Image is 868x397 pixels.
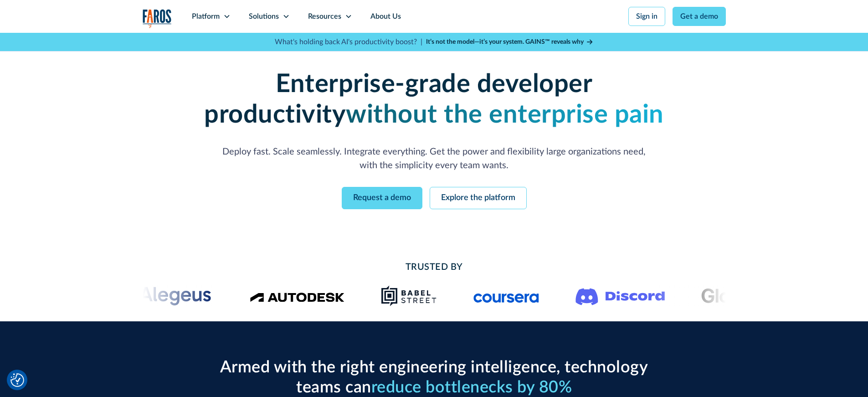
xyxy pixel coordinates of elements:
[673,7,726,26] a: Get a demo
[342,187,422,209] a: Request a demo
[192,11,220,22] div: Platform
[346,102,664,128] strong: without the enterprise pain
[143,9,172,28] a: home
[216,145,653,172] p: Deploy fast. Scale seamlessly. Integrate everything. Get the power and flexibility large organiza...
[575,286,665,305] img: Logo of the communication platform Discord.
[216,260,653,274] h2: Trusted By
[250,290,344,302] img: Logo of the design software company Autodesk.
[275,36,422,47] p: What's holding back AI's productivity boost? |
[430,187,527,209] a: Explore the platform
[381,285,437,307] img: Babel Street logo png
[204,72,592,128] strong: Enterprise-grade developer productivity
[10,373,24,387] img: Revisit consent button
[249,11,279,22] div: Solutions
[216,358,653,397] h2: Armed with the right engineering intelligence, technology teams can
[10,373,24,387] button: Cookie Settings
[473,289,539,303] img: Logo of the online learning platform Coursera.
[426,39,584,45] strong: It’s not the model—it’s your system. GAINS™ reveals why
[426,37,594,47] a: It’s not the model—it’s your system. GAINS™ reveals why
[628,7,665,26] a: Sign in
[308,11,341,22] div: Resources
[143,9,172,28] img: Logo of the analytics and reporting company Faros.
[371,379,572,396] span: reduce bottlenecks by 80%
